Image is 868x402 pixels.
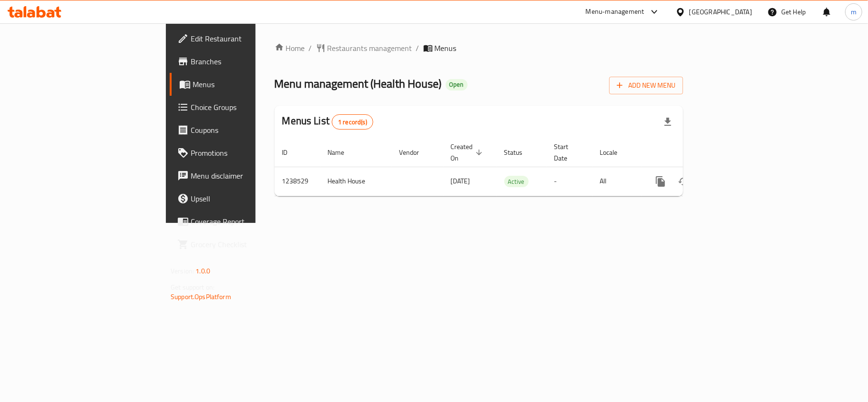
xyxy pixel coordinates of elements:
[170,141,311,164] a: Promotions
[191,33,303,44] span: Edit Restaurant
[170,27,311,50] a: Edit Restaurant
[282,147,300,158] span: ID
[435,42,457,54] span: Menus
[171,265,194,277] span: Version:
[195,265,210,277] span: 1.0.0
[191,216,303,227] span: Coverage Report
[327,42,412,54] span: Restaurants management
[275,138,748,196] table: enhanced table
[193,79,303,90] span: Menus
[191,56,303,67] span: Branches
[600,147,630,158] span: Locale
[170,50,311,73] a: Branches
[171,291,231,303] a: Support.OpsPlatform
[191,193,303,204] span: Upsell
[617,80,675,91] span: Add New Menu
[547,167,592,196] td: -
[416,42,419,54] li: /
[170,119,311,141] a: Coupons
[191,239,303,250] span: Grocery Checklist
[275,42,683,54] nav: breadcrumb
[656,111,679,133] div: Export file
[451,141,485,164] span: Created On
[672,170,695,193] button: Change Status
[554,141,581,164] span: Start Date
[170,73,311,96] a: Menus
[586,6,644,18] div: Menu-management
[592,167,642,196] td: All
[504,147,535,158] span: Status
[170,233,311,256] a: Grocery Checklist
[191,124,303,136] span: Coupons
[399,147,432,158] span: Vendor
[171,281,214,293] span: Get support on:
[170,96,311,119] a: Choice Groups
[191,170,303,181] span: Menu disclaimer
[851,7,857,17] span: m
[504,176,529,187] span: Active
[328,147,357,158] span: Name
[446,79,468,90] div: Open
[275,73,442,94] span: Menu management ( Health House )
[332,114,373,130] div: Total records count
[191,147,303,159] span: Promotions
[446,80,468,89] span: Open
[504,176,529,187] div: Active
[170,187,311,210] a: Upsell
[689,7,752,17] div: [GEOGRAPHIC_DATA]
[332,118,373,127] span: 1 record(s)
[316,42,412,54] a: Restaurants management
[642,138,748,167] th: Actions
[170,164,311,187] a: Menu disclaimer
[191,101,303,113] span: Choice Groups
[282,114,373,130] h2: Menus List
[609,77,683,94] button: Add New Menu
[451,175,470,187] span: [DATE]
[170,210,311,233] a: Coverage Report
[320,167,392,196] td: Health House
[649,170,672,193] button: more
